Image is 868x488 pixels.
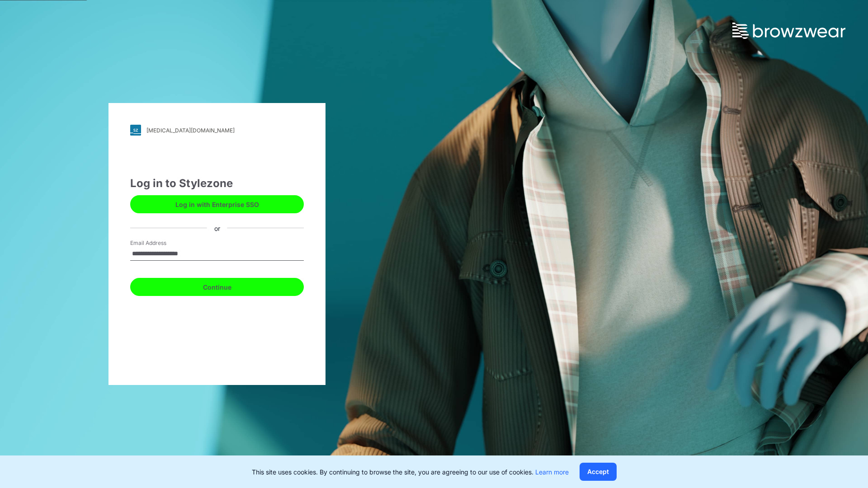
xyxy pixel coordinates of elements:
p: This site uses cookies. By continuing to browse the site, you are agreeing to our use of cookies. [252,467,569,477]
label: Email Address [130,239,193,247]
div: [MEDICAL_DATA][DOMAIN_NAME] [146,127,235,134]
img: svg+xml;base64,PHN2ZyB3aWR0aD0iMjgiIGhlaWdodD0iMjgiIHZpZXdCb3g9IjAgMCAyOCAyOCIgZmlsbD0ibm9uZSIgeG... [130,125,141,136]
button: Accept [580,463,617,481]
a: [MEDICAL_DATA][DOMAIN_NAME] [130,125,304,136]
a: Learn more [535,468,569,476]
button: Continue [130,278,304,296]
button: Log in with Enterprise SSO [130,195,304,213]
div: or [207,223,227,233]
img: browzwear-logo.73288ffb.svg [732,23,845,39]
div: Log in to Stylezone [130,175,304,192]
